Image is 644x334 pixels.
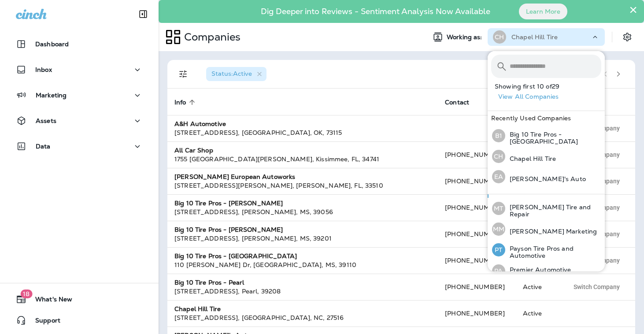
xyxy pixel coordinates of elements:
[505,266,601,280] p: Premier Automotive Specialists
[438,141,515,168] td: [PHONE_NUMBER]
[174,155,431,163] div: 1755 [GEOGRAPHIC_DATA][PERSON_NAME] , Kissimmee , FL , 34741
[492,202,505,215] div: MT
[495,83,605,90] p: Showing first 10 of 29
[438,274,515,300] td: [PHONE_NUMBER]
[516,274,562,300] td: Active
[174,98,198,106] span: Info
[174,208,431,216] div: [STREET_ADDRESS] , [PERSON_NAME] , MS , 39056
[516,300,562,327] td: Active
[495,90,605,104] button: View All Companies
[174,146,213,154] strong: All Car Shop
[9,86,150,104] button: Marketing
[488,239,605,260] button: PTPayson Tire Pros and Automotive
[438,300,515,327] td: [PHONE_NUMBER]
[511,33,558,41] p: Chapel Hill Tire
[174,99,186,106] span: Info
[174,260,431,269] div: 110 [PERSON_NAME] Dr , [GEOGRAPHIC_DATA] , MS , 39110
[488,111,605,125] div: Recently Used Companies
[493,30,506,44] div: CH
[619,29,635,45] button: Settings
[174,278,244,286] strong: Big 10 Tire Pros - Pearl
[505,245,601,259] p: Payson Tire Pros and Automotive
[505,131,601,145] p: Big 10 Tire Pros - [GEOGRAPHIC_DATA]
[505,204,601,218] p: [PERSON_NAME] Tire and Repair
[26,317,60,327] span: Support
[35,41,69,48] p: Dashboard
[492,264,505,278] div: PA
[26,296,72,306] span: What's New
[488,219,605,239] button: MM[PERSON_NAME] Marketing
[488,146,605,167] button: CHChapel Hill Tire
[519,4,567,19] button: Learn More
[174,128,431,137] div: [STREET_ADDRESS] , [GEOGRAPHIC_DATA] , OK , 73115
[447,33,484,41] span: Working as:
[235,10,516,13] p: Dig Deeper into Reviews - Sentiment Analysis Now Available
[492,150,505,163] div: CH
[438,247,515,274] td: [PHONE_NUMBER]
[174,305,221,313] strong: Chapel Hill Tire
[174,120,226,128] strong: A&H Automotive
[492,223,505,236] div: MM
[36,117,56,124] p: Assets
[438,168,515,194] td: [PHONE_NUMBER]
[505,228,597,235] p: [PERSON_NAME] Marketing
[488,167,605,187] button: EA[PERSON_NAME]'s Auto
[438,221,515,247] td: [PHONE_NUMBER]
[569,280,625,293] button: Switch Company
[9,112,150,130] button: Assets
[181,30,241,44] p: Companies
[206,67,266,81] div: Status:Active
[505,175,586,182] p: [PERSON_NAME]'s Auto
[36,92,67,99] p: Marketing
[9,61,150,78] button: Inbox
[35,66,52,73] p: Inbox
[9,35,150,53] button: Dashboard
[629,3,637,17] button: Close
[174,234,431,243] div: [STREET_ADDRESS] , [PERSON_NAME] , MS , 39201
[174,252,297,260] strong: Big 10 Tire Pros - [GEOGRAPHIC_DATA]
[174,287,431,296] div: [STREET_ADDRESS] , Pearl , 39208
[174,173,295,181] strong: [PERSON_NAME] European Autoworks
[488,198,605,219] button: MT[PERSON_NAME] Tire and Repair
[9,137,150,155] button: Data
[174,313,431,322] div: [STREET_ADDRESS] , [GEOGRAPHIC_DATA] , NC , 27516
[505,155,556,162] p: Chapel Hill Tire
[574,284,620,290] span: Switch Company
[174,65,192,83] button: Filters
[174,226,283,234] strong: Big 10 Tire Pros - [PERSON_NAME]
[36,143,51,150] p: Data
[488,125,605,146] button: B1Big 10 Tire Pros - [GEOGRAPHIC_DATA]
[174,181,431,190] div: [STREET_ADDRESS][PERSON_NAME] , [PERSON_NAME] , FL , 33510
[438,194,515,221] td: [PHONE_NUMBER]
[9,312,150,329] button: Support
[174,199,283,207] strong: Big 10 Tire Pros - [PERSON_NAME]
[131,5,155,23] button: Collapse Sidebar
[488,260,605,282] button: PAPremier Automotive Specialists
[445,99,469,106] span: Contact
[492,243,505,256] div: PT
[20,289,32,298] span: 18
[492,129,505,142] div: B1
[211,70,252,78] span: Status : Active
[445,98,481,106] span: Contact
[9,290,150,308] button: 18What's New
[492,170,505,183] div: EA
